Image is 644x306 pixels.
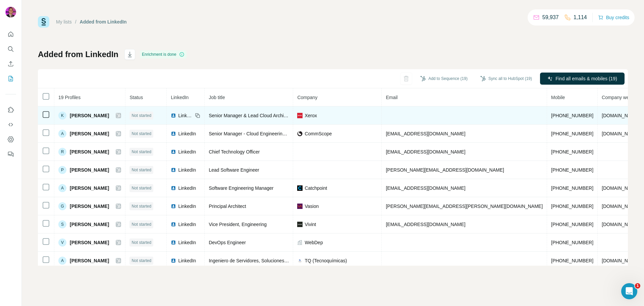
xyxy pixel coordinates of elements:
p: 1,114 [574,13,587,21]
span: Not started [131,221,151,227]
img: LinkedIn logo [171,204,176,209]
span: Principal Architect [209,204,246,209]
span: [PHONE_NUMBER] [551,131,593,136]
div: A [58,184,66,192]
span: [EMAIL_ADDRESS][DOMAIN_NAME] [386,222,465,227]
img: LinkedIn logo [171,113,176,118]
span: Company [297,95,317,100]
div: A [58,257,66,265]
span: LinkedIn [171,95,189,100]
span: [PHONE_NUMBER] [551,258,593,263]
span: Lead Software Engineer [209,167,259,173]
span: [PERSON_NAME] [70,257,109,264]
div: V [58,238,66,247]
span: [DOMAIN_NAME] [602,222,639,227]
button: Add to Sequence (19) [416,74,472,84]
span: Not started [131,167,151,173]
img: company-logo [297,131,303,136]
span: [PHONE_NUMBER] [551,222,593,227]
img: company-logo [297,204,303,209]
button: Feedback [5,148,16,160]
span: LinkedIn [178,203,196,210]
div: S [58,220,66,228]
div: K [58,112,66,120]
span: LinkedIn [178,167,196,173]
div: P [58,166,66,174]
span: Job title [209,95,225,100]
span: Vice President, Engineering [209,222,267,227]
span: [DOMAIN_NAME] [602,258,639,263]
span: LinkedIn [178,257,196,264]
span: [DOMAIN_NAME] [602,113,639,118]
img: LinkedIn logo [171,131,176,136]
span: Not started [131,239,151,246]
p: 59,937 [542,13,559,21]
span: Status [129,95,143,100]
div: G [58,202,66,210]
span: Not started [131,203,151,209]
button: Use Surfe on LinkedIn [5,104,16,116]
span: Catchpoint [305,185,327,191]
img: LinkedIn logo [171,167,176,173]
span: CommScope [305,130,332,137]
span: [PERSON_NAME] [70,203,109,210]
span: [PERSON_NAME] [70,112,109,119]
span: [PERSON_NAME] [70,239,109,246]
div: Enrichment is done [140,50,186,58]
span: Vasion [305,203,319,210]
span: Ingeniero de Servidores, Soluciones y Base de datos [209,258,319,263]
span: [PHONE_NUMBER] [551,240,593,245]
span: LinkedIn [178,221,196,228]
iframe: Intercom live chat [621,283,637,299]
span: LinkedIn [178,185,196,191]
span: [PERSON_NAME][EMAIL_ADDRESS][DOMAIN_NAME] [386,167,504,173]
span: [PERSON_NAME] [70,167,109,173]
button: Sync all to HubSpot (19) [476,74,537,84]
button: Quick start [5,28,16,40]
span: Email [386,95,397,100]
span: [DOMAIN_NAME] [602,185,639,191]
span: Senior Manager & Lead Cloud Architect [209,113,291,118]
li: / [75,18,76,25]
img: company-logo [297,222,303,227]
div: R [58,148,66,156]
img: LinkedIn logo [171,240,176,245]
span: Xerox [305,112,317,119]
span: [DOMAIN_NAME] [602,204,639,209]
span: [PERSON_NAME] [70,185,109,191]
span: [EMAIL_ADDRESS][DOMAIN_NAME] [386,185,465,191]
span: TQ (Tecnoquímicas) [305,257,347,264]
span: Software Engineering Manager [209,185,273,191]
span: Not started [131,131,151,137]
button: Find all emails & mobiles (19) [540,73,625,85]
span: LinkedIn [178,130,196,137]
span: Mobile [551,95,565,100]
span: [PERSON_NAME] [70,130,109,137]
button: Buy credits [598,13,629,22]
span: [PERSON_NAME] [70,148,109,155]
span: [EMAIL_ADDRESS][DOMAIN_NAME] [386,131,465,136]
button: Enrich CSV [5,58,16,70]
span: [EMAIL_ADDRESS][DOMAIN_NAME] [386,149,465,155]
span: Company website [602,95,639,100]
div: Added from LinkedIn [80,18,127,25]
span: LinkedIn [178,239,196,246]
span: [PHONE_NUMBER] [551,185,593,191]
span: WebDep [305,239,323,246]
span: DevOps Engineer [209,240,246,245]
span: Not started [131,149,151,155]
span: 19 Profiles [58,95,80,100]
span: Senior Manager - Cloud Engineering, Ruckus @ CommScope [209,131,338,136]
span: 1 [635,283,640,289]
img: company-logo [297,258,303,263]
img: Avatar [5,7,16,17]
span: [PHONE_NUMBER] [551,149,593,155]
img: company-logo [297,185,303,191]
span: Find all emails & mobiles (19) [555,75,617,82]
button: Search [5,43,16,55]
span: [PERSON_NAME] [70,221,109,228]
span: [DOMAIN_NAME] [602,131,639,136]
img: Surfe Logo [38,16,49,28]
img: LinkedIn logo [171,222,176,227]
span: LinkedIn [178,112,193,119]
